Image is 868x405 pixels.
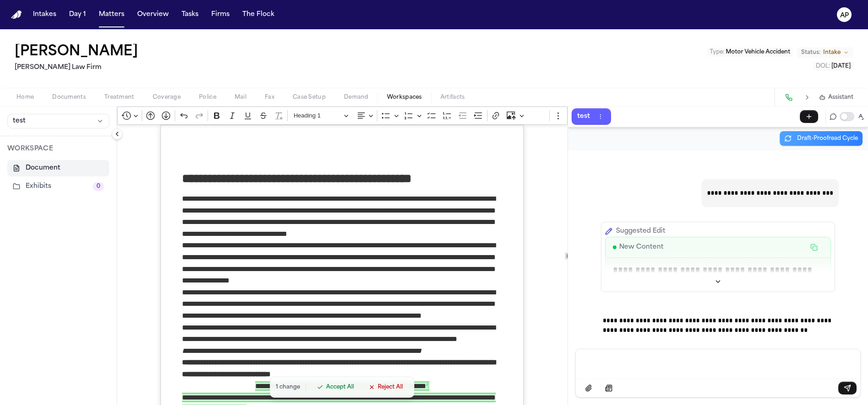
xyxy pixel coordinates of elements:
[577,111,590,122] p: test
[378,384,403,391] span: Reject All
[840,112,854,121] button: Toggle proofreading mode
[605,275,831,288] button: Show more
[579,382,598,394] button: Attach files
[326,384,354,391] span: Accept All
[7,178,109,195] button: Exhibits0
[13,117,26,126] span: test
[239,6,278,23] button: The Flock
[311,381,359,394] button: Accept All
[344,94,369,101] span: Demand
[208,6,233,23] button: Firms
[616,226,665,237] p: Suggested Edit
[11,11,22,19] a: Home
[726,49,790,55] span: Motor Vehicle Accident
[782,91,795,104] button: Make a Call
[134,6,172,23] button: Overview
[93,182,104,191] span: 0
[600,382,618,394] button: Select demand example
[805,241,823,254] button: Copy new content
[11,11,22,19] img: Finch Logo
[153,94,181,101] span: Coverage
[838,382,857,394] button: Send message
[440,94,465,101] span: Artifacts
[52,94,86,101] span: Documents
[710,49,724,55] span: Type :
[112,128,123,139] button: Collapse sidebar
[95,6,128,23] button: Matters
[576,349,860,378] div: Message input
[7,114,109,128] button: test
[619,242,664,253] p: New Content
[15,44,138,60] h1: [PERSON_NAME]
[15,44,138,60] button: Edit matter name
[823,49,841,56] span: Intake
[831,64,851,69] span: [DATE]
[117,107,568,125] div: Editor toolbar
[797,135,858,142] span: Draft-Proofread Cycle
[816,64,830,69] span: DOL :
[828,94,853,101] span: Assistant
[7,144,109,155] p: WORKSPACE
[65,6,90,23] button: Day 1
[595,112,605,122] button: Thread actions
[265,94,274,101] span: Fax
[707,48,793,57] button: Edit Type: Motor Vehicle Accident
[801,49,820,56] span: Status:
[813,62,853,71] button: Edit DOL: 2025-08-27
[289,109,353,123] button: Heading 1, Heading
[387,94,422,101] span: Workspaces
[199,94,216,101] span: Police
[276,384,300,390] span: 1 change
[235,94,246,101] span: Mail
[294,110,341,121] span: Heading 1
[840,12,849,19] text: AP
[797,47,853,58] button: Change status from Intake
[16,94,34,101] span: Home
[29,6,60,23] button: Intakes
[104,94,134,101] span: Treatment
[819,94,853,101] button: Assistant
[363,381,408,394] button: Reject All
[7,160,109,176] button: Document
[15,62,142,73] h2: [PERSON_NAME] Law Firm
[293,94,326,101] span: Case Setup
[572,108,611,125] button: testThread actions
[780,131,863,146] button: Draft-Proofread Cycle
[178,6,202,23] button: Tasks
